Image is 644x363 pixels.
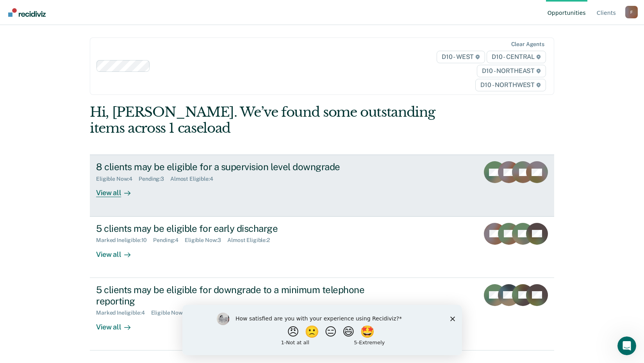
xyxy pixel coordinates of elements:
[96,223,370,234] div: 5 clients may be eligible for early discharge
[96,284,370,307] div: 5 clients may be eligible for downgrade to a minimum telephone reporting
[185,237,227,244] div: Eligible Now : 3
[227,237,276,244] div: Almost Eligible : 2
[170,176,219,182] div: Almost Eligible : 4
[96,310,151,316] div: Marked Ineligible : 4
[477,65,546,77] span: D10 - NORTHEAST
[151,310,194,316] div: Eligible Now : 4
[90,217,554,278] a: 5 clients may be eligible for early dischargeMarked Ineligible:10Pending:4Eligible Now:3Almost El...
[487,51,546,63] span: D10 - CENTRAL
[625,6,638,18] button: Profile dropdown button
[8,8,46,17] img: Recidiviz
[139,176,170,182] div: Pending : 3
[90,104,461,136] div: Hi, [PERSON_NAME]. We’ve found some outstanding items across 1 caseload
[90,278,554,351] a: 5 clients may be eligible for downgrade to a minimum telephone reportingMarked Ineligible:4Eligib...
[153,237,185,244] div: Pending : 4
[96,176,139,182] div: Eligible Now : 4
[96,237,153,244] div: Marked Ineligible : 10
[617,336,636,355] iframe: Intercom live chat
[96,316,140,331] div: View all
[511,41,544,48] div: Clear agents
[96,244,140,259] div: View all
[625,6,638,18] div: F
[96,161,370,173] div: 8 clients may be eligible for a supervision level downgrade
[182,305,462,355] iframe: Survey by Kim from Recidiviz
[90,155,554,216] a: 8 clients may be eligible for a supervision level downgradeEligible Now:4Pending:3Almost Eligible...
[96,182,140,198] div: View all
[437,51,485,63] span: D10 - WEST
[475,79,546,91] span: D10 - NORTHWEST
